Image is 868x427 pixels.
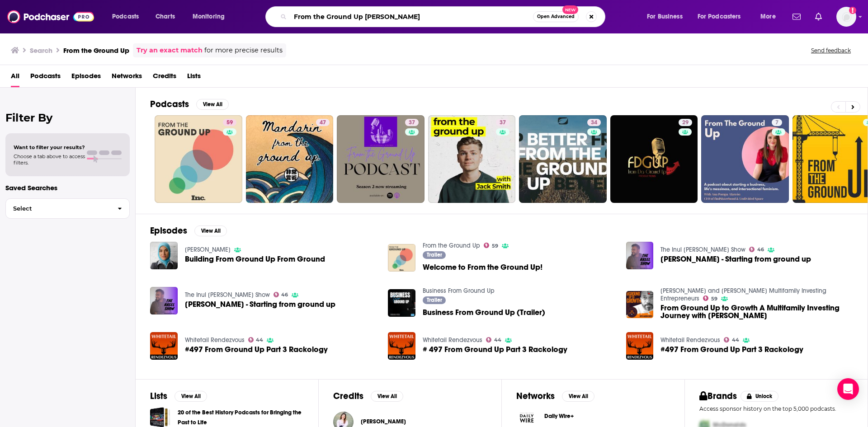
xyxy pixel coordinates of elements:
[30,69,61,87] a: Podcasts
[757,248,764,252] span: 46
[660,346,803,353] a: #497 From Ground Up Part 3 Rackology
[150,242,178,269] a: Building From Ground Up From Ground
[494,338,501,342] span: 44
[808,47,854,54] button: Send feedback
[274,6,614,27] div: Search podcasts, credits, & more...
[484,243,498,248] a: 59
[185,346,328,353] a: #497 From Ground Up Part 3 Rackology
[492,244,498,248] span: 59
[196,99,229,110] button: View All
[724,337,739,343] a: 44
[223,119,236,126] a: 59
[185,300,335,308] a: Keta Burke - Starting from ground up
[679,119,692,126] a: 29
[14,144,85,150] span: Want to filter your results?
[5,183,130,192] p: Saved Searches
[11,69,19,87] a: All
[150,225,187,236] h2: Episodes
[660,246,745,253] a: The Inul Chowdhury Show
[388,289,415,317] img: Business From Ground Up (Trailer)
[204,45,283,56] span: for more precise results
[30,46,52,55] h3: Search
[427,252,442,258] span: Trailer
[7,8,94,25] img: Podchaser - Follow, Share and Rate Podcasts
[185,246,231,253] a: Dalia Mogahed
[185,291,270,299] a: The Inul Chowdhury Show
[193,10,225,23] span: Monitoring
[516,390,594,402] a: NetworksView All
[409,118,415,127] span: 37
[760,10,776,23] span: More
[388,244,415,272] img: Welcome to From the Ground Up!
[754,9,787,24] button: open menu
[106,9,151,24] button: open menu
[562,5,579,14] span: New
[175,391,207,402] button: View All
[610,115,698,203] a: 29
[423,309,545,316] a: Business From Ground Up (Trailer)
[333,390,403,402] a: CreditsView All
[660,304,853,319] a: From Ground Up to Growth A Multifamily Investing Journey with Aaron
[849,7,856,14] svg: Add a profile image
[371,391,403,402] button: View All
[626,242,654,269] a: Keta Burke - Starting from ground up
[641,9,694,24] button: open menu
[537,14,575,19] span: Open Advanced
[423,287,495,295] a: Business From Ground Up
[660,255,811,263] a: Keta Burke - Starting from ground up
[150,99,189,110] h2: Podcasts
[500,118,506,127] span: 37
[185,255,325,263] a: Building From Ground Up From Ground
[150,390,207,402] a: ListsView All
[486,337,501,343] a: 44
[836,7,856,27] span: Logged in as megcassidy
[427,297,442,303] span: Trailer
[281,293,288,297] span: 46
[333,390,363,402] h2: Credits
[423,336,482,344] a: Whitetail Rendezvous
[692,9,754,24] button: open menu
[837,378,859,400] div: Open Intercom Messenger
[533,11,579,22] button: Open AdvancedNew
[316,119,330,126] a: 47
[71,69,101,87] span: Episodes
[153,69,176,87] a: Credits
[320,118,326,127] span: 47
[256,338,263,342] span: 44
[150,332,178,360] img: #497 From Ground Up Part 3 Rackology
[789,9,804,24] a: Show notifications dropdown
[112,69,142,87] a: Networks
[150,390,167,402] h2: Lists
[274,292,288,297] a: 46
[519,115,607,203] a: 34
[155,115,242,203] a: 59
[185,300,335,308] span: [PERSON_NAME] - Starting from ground up
[660,287,826,302] a: Jake and Gino Multifamily Investing Entrepreneurs
[544,413,574,420] span: Daily Wire+
[290,9,533,24] input: Search podcasts, credits, & more...
[246,115,334,203] a: 47
[150,287,178,314] a: Keta Burke - Starting from ground up
[5,111,130,124] h2: Filter By
[187,69,201,87] a: Lists
[248,337,264,343] a: 44
[626,291,654,319] img: From Ground Up to Growth A Multifamily Investing Journey with Aaron
[423,263,542,271] a: Welcome to From the Ground Up!
[516,390,555,402] h2: Networks
[137,45,203,56] a: Try an exact match
[156,10,175,23] span: Charts
[6,206,110,211] span: Select
[388,332,415,360] img: # 497 From Ground Up Part 3 Rackology
[701,115,789,203] a: 7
